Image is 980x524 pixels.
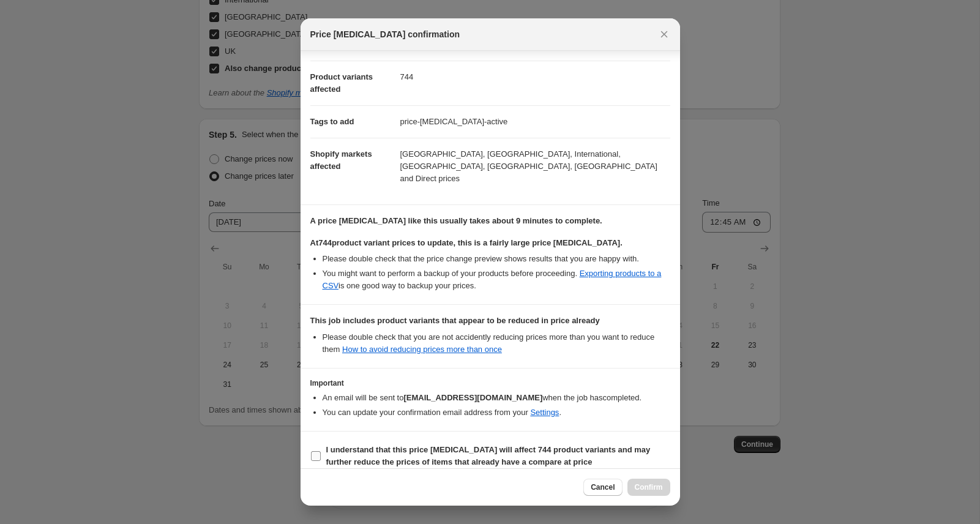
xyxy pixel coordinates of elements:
dd: 744 [400,61,670,93]
li: You might want to perform a backup of your products before proceeding. is one good way to backup ... [323,268,670,292]
button: Cancel [583,479,622,496]
b: This job includes product variants that appear to be reduced in price already [310,316,600,325]
span: Product variants affected [310,72,373,94]
li: An email will be sent to when the job has completed . [323,392,670,404]
button: Close [656,26,673,43]
span: Shopify markets affected [310,149,372,171]
b: At 744 product variant prices to update, this is a fairly large price [MEDICAL_DATA]. [310,238,623,247]
dd: [GEOGRAPHIC_DATA], [GEOGRAPHIC_DATA], International, [GEOGRAPHIC_DATA], [GEOGRAPHIC_DATA], [GEOGR... [400,138,670,195]
li: Please double check that the price change preview shows results that you are happy with. [323,253,670,265]
b: I understand that this price [MEDICAL_DATA] will affect 744 product variants and may further redu... [326,445,651,466]
span: Tags to add [310,117,354,126]
b: A price [MEDICAL_DATA] like this usually takes about 9 minutes to complete. [310,216,602,225]
dd: price-[MEDICAL_DATA]-active [400,105,670,138]
span: Price [MEDICAL_DATA] confirmation [310,28,460,40]
h3: Important [310,378,670,388]
span: Cancel [591,482,615,492]
a: Settings [530,408,559,417]
a: How to avoid reducing prices more than once [342,345,502,354]
b: [EMAIL_ADDRESS][DOMAIN_NAME] [403,393,542,402]
li: You can update your confirmation email address from your . [323,406,670,419]
li: Please double check that you are not accidently reducing prices more than you want to reduce them [323,331,670,356]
